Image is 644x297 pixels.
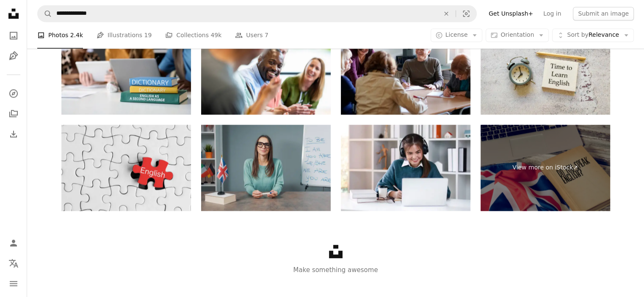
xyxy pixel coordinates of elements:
span: Sort by [567,32,588,38]
span: 49k [210,31,221,40]
img: Time to learn English [481,28,610,114]
a: Users 7 [235,22,268,49]
a: Get Unsplash+ [484,7,538,20]
span: Relevance [567,31,619,40]
form: Find visuals sitewide [37,5,477,22]
a: Collections 49k [165,22,221,49]
img: Getting To Know Each Other [201,28,331,114]
a: Download History [5,125,22,142]
a: View more on iStock↗ [481,125,610,211]
button: Language [5,255,22,272]
img: Adult Language Learning [341,28,470,114]
a: Log in [538,7,566,20]
button: License [431,29,483,42]
a: Illustrations [5,47,22,64]
p: Make something awesome [27,264,644,275]
span: Orientation [500,32,534,38]
button: Search Unsplash [38,5,52,22]
a: Home — Unsplash [5,5,22,24]
a: Collections [5,105,22,122]
img: Puzzle pieces with word ‘English’ [61,125,191,211]
img: Professor teaching English grammar online [201,125,331,211]
button: Orientation [486,29,549,42]
button: Visual search [456,5,476,22]
img: Textbooks on School Table [61,28,191,114]
a: Log in / Sign up [5,234,22,251]
img: Asian girl student online learning class study online video call zoom teacher, Happy asian girl l... [341,125,470,211]
button: Sort byRelevance [552,29,634,42]
a: Illustrations 19 [97,22,152,49]
a: Photos [5,27,22,44]
button: Clear [437,5,456,22]
button: Submit an image [573,7,634,20]
span: 19 [144,31,152,40]
span: 7 [265,31,268,40]
a: Explore [5,85,22,102]
button: Menu [5,275,22,292]
span: License [445,32,468,38]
